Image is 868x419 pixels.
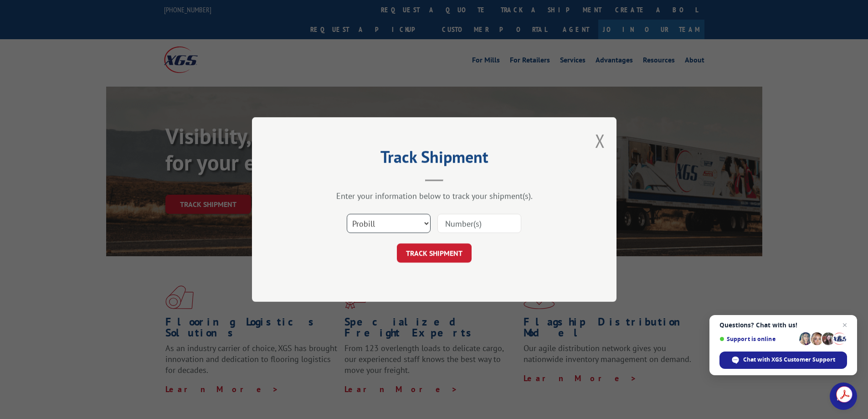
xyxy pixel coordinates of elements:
[397,243,472,263] button: TRACK SHIPMENT
[437,214,521,233] input: Number(s)
[719,336,796,342] span: Support is online
[595,129,605,153] button: Close modal
[719,321,847,329] span: Questions? Chat with us!
[719,352,847,369] div: Chat with XGS Customer Support
[839,320,850,331] span: Close chat
[830,383,857,410] div: Open chat
[743,356,835,364] span: Chat with XGS Customer Support
[298,150,571,168] h2: Track Shipment
[298,191,571,201] div: Enter your information below to track your shipment(s).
